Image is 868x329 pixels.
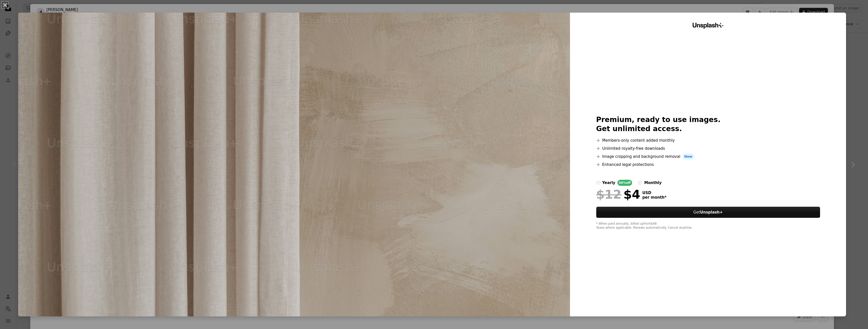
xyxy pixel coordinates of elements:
li: Enhanced legal protections [596,162,820,168]
input: yearly66%off [596,181,600,185]
h2: Premium, ready to use images. Get unlimited access. [596,115,820,133]
button: GetUnsplash+ [596,207,820,218]
div: $4 [596,188,640,201]
span: USD [642,191,667,195]
li: Image cropping and background removal [596,154,820,160]
li: Members-only content added monthly [596,137,820,143]
div: monthly [644,180,662,186]
span: New [682,154,694,160]
input: monthly [638,181,642,185]
div: 66% off [617,180,632,186]
strong: Unsplash+ [700,210,723,215]
span: per month * [642,195,667,200]
li: Unlimited royalty-free downloads [596,145,820,152]
span: $12 [596,188,621,201]
div: yearly [602,180,615,186]
div: * When paid annually, billed upfront $48 Taxes where applicable. Renews automatically. Cancel any... [596,222,820,230]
